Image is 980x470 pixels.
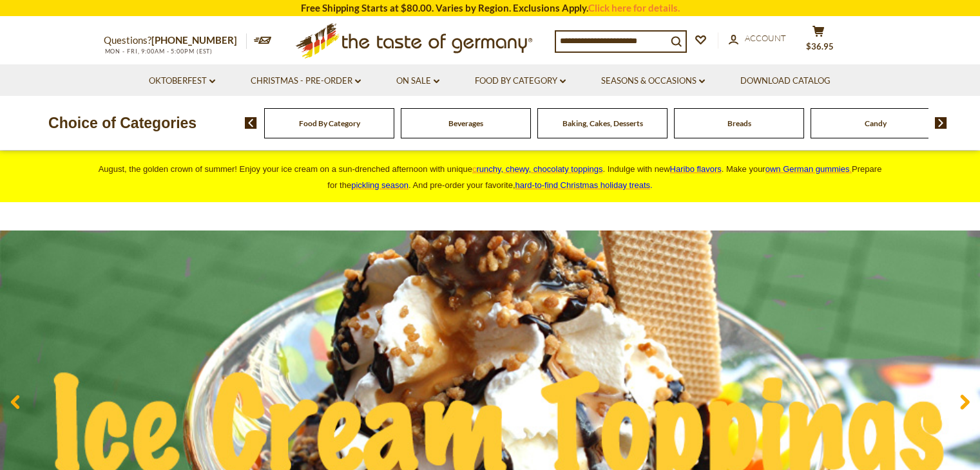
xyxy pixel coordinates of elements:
a: crunchy, chewy, chocolaty toppings [472,164,603,174]
a: Click here for details. [588,2,680,14]
a: On Sale [396,74,439,88]
a: Food By Category [475,74,566,88]
a: Download Catalog [740,74,831,88]
a: Baking, Cakes, Desserts [562,118,643,128]
span: . [515,180,653,190]
a: Beverages [448,118,483,128]
a: own German gummies. [765,164,852,174]
a: Oktoberfest [149,74,215,88]
span: runchy, chewy, chocolaty toppings [476,164,602,174]
a: [PHONE_NUMBER] [151,34,237,46]
a: hard-to-find Christmas holiday treats [515,180,651,190]
span: $36.95 [806,41,834,52]
a: Seasons & Occasions [601,74,705,88]
p: Questions? [104,32,247,49]
a: pickling season [351,180,408,190]
span: MON - FRI, 9:00AM - 5:00PM (EST) [104,48,213,55]
img: next arrow [935,117,947,129]
img: previous arrow [245,117,257,129]
a: Breads [727,118,751,128]
a: Haribo flavors [670,164,722,174]
span: own German gummies [765,164,850,174]
button: $36.95 [800,25,838,57]
span: Account [745,33,786,43]
a: Candy [865,118,887,128]
a: Christmas - PRE-ORDER [251,74,361,88]
a: Account [729,32,786,46]
a: Food By Category [299,118,360,128]
span: August, the golden crown of summer! Enjoy your ice cream on a sun-drenched afternoon with unique ... [99,164,882,190]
